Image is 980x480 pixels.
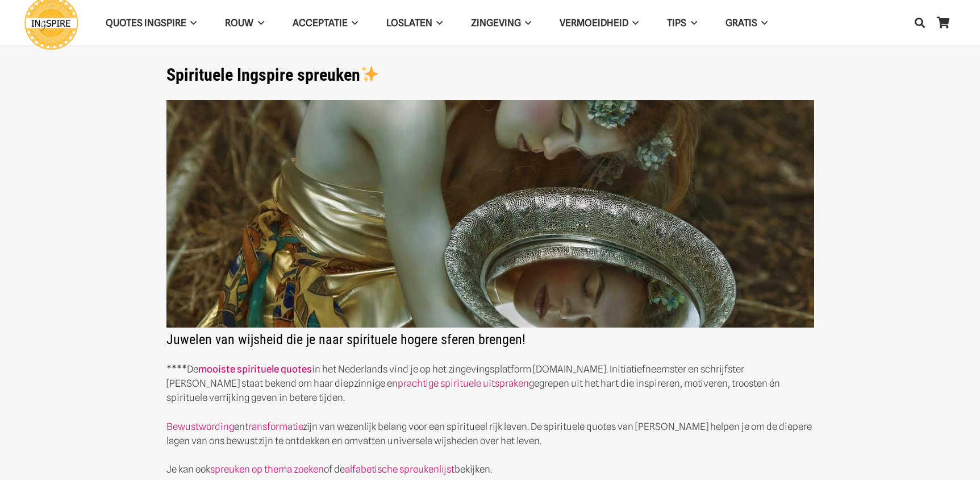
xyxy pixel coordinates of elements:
span: TIPS [667,17,686,28]
span: Acceptatie Menu [348,9,358,37]
a: AcceptatieAcceptatie Menu [278,9,372,38]
span: QUOTES INGSPIRE [106,17,186,28]
img: Blijf bij jezelf spreuken en wijsheden van ingspire [166,100,814,328]
a: VERMOEIDHEIDVERMOEIDHEID Menu [545,9,653,38]
span: ROUW Menu [253,9,264,37]
h2: Juwelen van wijsheid die je naar spirituele hogere sferen brengen! [166,100,814,348]
a: mooiste spirituele quotes [198,363,312,375]
a: spreuken op thema zoeken [210,464,324,475]
span: VERMOEIDHEID [560,17,628,28]
a: alfabetische spreukenlijst [345,464,454,475]
a: Zoeken [908,9,931,37]
span: Loslaten [386,17,432,28]
span: ROUW [225,17,253,28]
span: GRATIS Menu [757,9,768,37]
a: TIPSTIPS Menu [653,9,711,38]
a: GRATISGRATIS Menu [711,9,782,38]
span: Zingeving Menu [521,9,531,37]
span: TIPS Menu [686,9,697,37]
a: Bewustwording [166,421,234,432]
a: QUOTES INGSPIREQUOTES INGSPIRE Menu [91,9,211,38]
span: Acceptatie [293,17,348,28]
p: De in het Nederlands vind je op het zingevingsplatform [DOMAIN_NAME]. Initiatiefneemster en schri... [166,362,814,405]
p: Je kan ook of de bekijken. [166,462,814,477]
a: prachtige spirituele uitspraken [398,378,529,389]
span: GRATIS [725,17,757,28]
span: Loslaten Menu [432,9,443,37]
a: ZingevingZingeving Menu [457,9,545,38]
img: ✨ [361,65,378,82]
span: Zingeving [471,17,521,28]
a: transformatie [245,421,303,432]
a: ROUWROUW Menu [211,9,278,38]
span: QUOTES INGSPIRE Menu [186,9,197,37]
a: LoslatenLoslaten Menu [372,9,457,38]
span: VERMOEIDHEID Menu [628,9,639,37]
h1: Spirituele Ingspire spreuken [166,65,814,85]
p: en zijn van wezenlijk belang voor een spiritueel rijk leven. De spirituele quotes van [PERSON_NAM... [166,420,814,448]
